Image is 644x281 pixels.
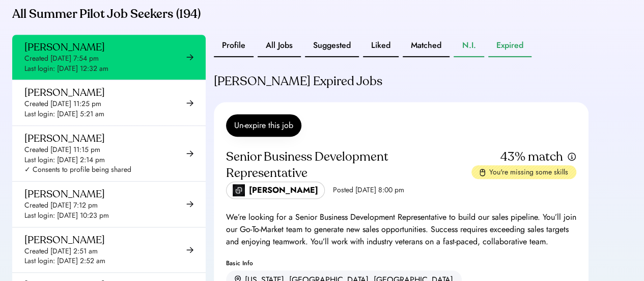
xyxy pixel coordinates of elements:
[24,86,105,99] div: [PERSON_NAME]
[258,35,301,57] button: All Jobs
[24,155,105,165] div: Last login: [DATE] 2:14 pm
[226,114,301,137] button: Un-expire this job
[24,188,105,200] div: [PERSON_NAME]
[24,234,105,246] div: [PERSON_NAME]
[24,132,105,145] div: [PERSON_NAME]
[24,145,100,155] div: Created [DATE] 11:15 pm
[186,150,193,157] img: arrow-right-black.svg
[214,73,382,90] div: [PERSON_NAME] Expired Jobs
[24,165,131,175] div: ✓ Consents to profile being shared
[480,168,485,176] img: missing-skills.svg
[24,211,109,221] div: Last login: [DATE] 10:23 pm
[24,246,98,257] div: Created [DATE] 2:51 am
[24,109,104,119] div: Last login: [DATE] 5:21 am
[214,35,254,57] button: Profile
[186,246,193,253] img: arrow-right-black.svg
[24,99,101,109] div: Created [DATE] 11:25 pm
[226,211,576,248] div: We’re looking for a Senior Business Development Representative to build our sales pipeline. You’l...
[333,185,404,195] div: Posted [DATE] 8:00 pm
[488,35,531,57] button: Expired
[500,149,563,165] div: 43% match
[567,152,576,162] img: info.svg
[186,54,193,61] img: arrow-right-black.svg
[226,149,471,182] div: Senior Business Development Representative
[489,167,568,177] div: You're missing some skills
[12,6,589,22] div: All Summer Pilot Job Seekers (194)
[363,35,399,57] button: Liked
[24,41,105,54] div: [PERSON_NAME]
[186,200,193,208] img: arrow-right-black.svg
[186,99,193,107] img: arrow-right-black.svg
[233,184,245,196] img: rutter%20logo.jpg
[24,256,105,266] div: Last login: [DATE] 2:52 am
[403,35,450,57] button: Matched
[24,64,108,74] div: Last login: [DATE] 12:32 am
[249,184,318,196] div: [PERSON_NAME]
[24,200,98,211] div: Created [DATE] 7:12 pm
[305,35,359,57] button: Suggested
[24,54,99,64] div: Created [DATE] 7:54 pm
[454,35,484,57] button: N.I.
[226,260,576,266] div: Basic Info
